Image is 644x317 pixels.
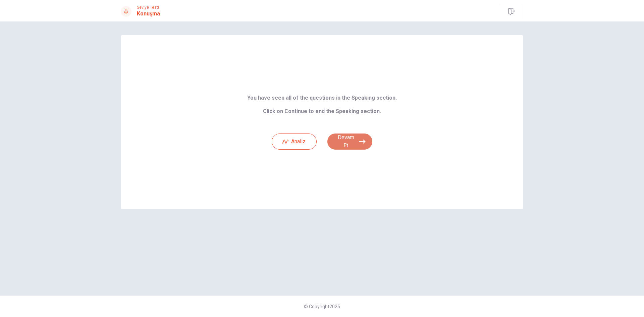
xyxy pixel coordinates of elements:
h1: Konuşma [137,10,160,18]
span: © Copyright 2025 [304,304,340,309]
button: Analiz [272,134,317,150]
button: Devam Et [327,134,372,150]
span: Seviye Testi [137,5,160,10]
b: You have seen all of the questions in the Speaking section. Click on Continue to end the Speaking... [247,95,397,114]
